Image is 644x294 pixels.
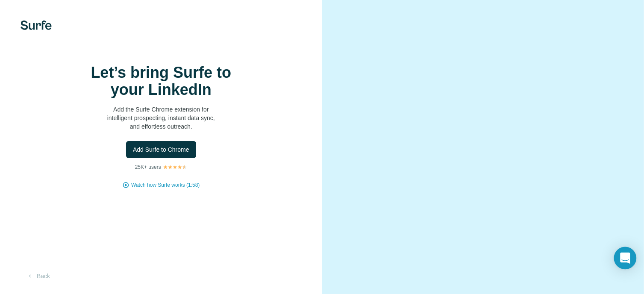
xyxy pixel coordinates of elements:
[126,141,196,158] button: Add Surfe to Chrome
[76,105,247,131] p: Add the Surfe Chrome extension for intelligent prospecting, instant data sync, and effortless out...
[21,268,56,284] button: Back
[135,163,161,171] p: 25K+ users
[76,64,247,98] h1: Let’s bring Surfe to your LinkedIn
[133,145,189,154] span: Add Surfe to Chrome
[131,181,200,189] button: Watch how Surfe works (1:58)
[614,247,637,270] div: Open Intercom Messenger
[163,165,187,170] img: Rating Stars
[21,21,52,30] img: Surfe's logo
